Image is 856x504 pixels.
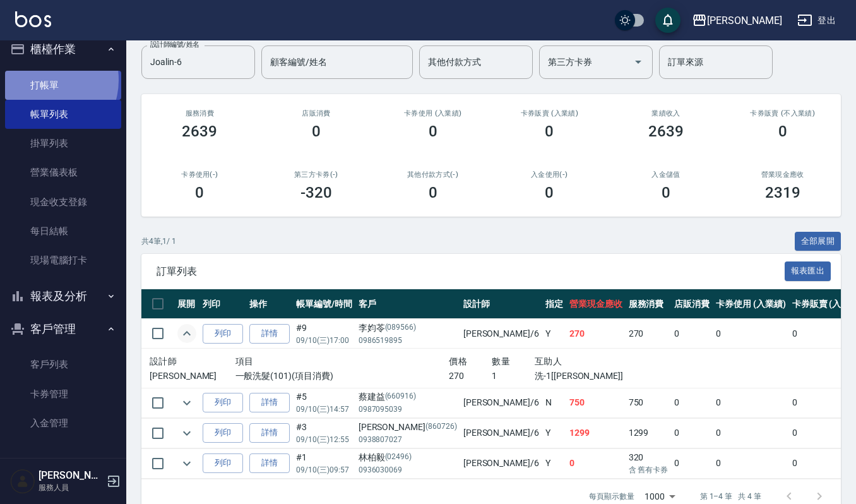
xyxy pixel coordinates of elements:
h3: 0 [312,123,321,140]
th: 列印 [199,289,246,319]
button: 列印 [203,453,243,473]
td: Y [542,319,566,349]
h2: 入金儲值 [623,171,710,179]
td: 0 [671,319,713,349]
p: 1 [492,369,535,383]
h2: 卡券使用(-) [157,171,243,179]
p: 270 [449,369,492,383]
th: 設計師 [460,289,542,319]
th: 店販消費 [671,289,713,319]
p: 0936030069 [359,464,457,476]
a: 入金管理 [5,409,121,438]
h3: 0 [429,123,437,140]
span: 價格 [449,356,467,366]
td: #1 [293,448,355,478]
h2: 營業現金應收 [739,171,826,179]
button: save [655,8,681,33]
td: [PERSON_NAME] /6 [460,418,542,448]
p: 一般洗髮(101)(項目消費) [235,369,449,383]
p: (02496) [385,451,412,464]
a: 現場電腦打卡 [5,246,121,275]
p: 0986519895 [359,335,457,346]
a: 報表匯出 [785,265,831,277]
a: 打帳單 [5,71,121,100]
td: 750 [626,388,672,417]
p: 09/10 (三) 17:00 [296,335,352,346]
button: expand row [177,424,196,443]
td: 0 [566,448,626,478]
button: expand row [177,454,196,473]
p: (660916) [385,390,417,404]
h2: 卡券販賣 (不入業績) [739,109,826,117]
p: 0938807027 [359,434,457,445]
a: 卡券管理 [5,380,121,409]
img: Person [10,469,35,494]
button: expand row [177,393,196,412]
a: 詳情 [249,453,290,473]
p: 服務人員 [39,482,103,493]
p: (089566) [385,321,417,335]
td: 270 [626,319,672,349]
p: 共 4 筆, 1 / 1 [141,236,176,247]
a: 掛單列表 [5,129,121,158]
button: 報表及分析 [5,280,121,313]
div: 蔡建益 [359,390,457,404]
td: Y [542,418,566,448]
span: 設計師 [150,356,177,366]
button: 列印 [203,423,243,443]
h3: 0 [545,123,554,140]
td: 0 [671,388,713,417]
h3: 2639 [648,123,684,140]
a: 客戶列表 [5,350,121,379]
td: #5 [293,388,355,417]
h3: 0 [429,184,437,201]
span: 訂單列表 [157,265,785,278]
p: 0987095039 [359,404,457,415]
span: 數量 [492,356,510,366]
h3: 2319 [765,184,800,201]
h2: 入金使用(-) [506,171,593,179]
td: 0 [671,448,713,478]
td: 1299 [566,418,626,448]
td: 0 [713,418,789,448]
a: 詳情 [249,393,290,412]
span: 項目 [235,356,254,366]
td: 0 [713,388,789,417]
button: 客戶管理 [5,313,121,345]
p: [PERSON_NAME] [150,369,235,383]
th: 展開 [174,289,199,319]
h3: -320 [300,184,332,201]
th: 操作 [246,289,293,319]
a: 帳單列表 [5,100,121,129]
p: (860726) [425,421,457,434]
div: 林柏毅 [359,451,457,464]
p: 每頁顯示數量 [589,491,634,502]
span: 互助人 [535,356,562,366]
h2: 第三方卡券(-) [273,171,360,179]
button: 列印 [203,393,243,412]
th: 服務消費 [626,289,672,319]
td: 320 [626,448,672,478]
h5: [PERSON_NAME] [39,469,103,482]
p: 第 1–4 筆 共 4 筆 [700,491,761,502]
td: [PERSON_NAME] /6 [460,448,542,478]
button: 櫃檯作業 [5,33,121,66]
button: 列印 [203,324,243,344]
div: [PERSON_NAME] [707,13,782,28]
td: 750 [566,388,626,417]
td: 270 [566,319,626,349]
a: 詳情 [249,423,290,443]
td: 0 [671,418,713,448]
p: 09/10 (三) 14:57 [296,404,352,415]
h3: 0 [778,123,787,140]
h3: 0 [545,184,554,201]
td: 0 [713,319,789,349]
a: 每日結帳 [5,217,121,246]
img: Logo [15,11,51,27]
th: 客戶 [355,289,460,319]
h3: 0 [662,184,670,201]
td: #9 [293,319,355,349]
th: 營業現金應收 [566,289,626,319]
h2: 業績收入 [623,109,710,117]
label: 設計師編號/姓名 [150,40,199,49]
